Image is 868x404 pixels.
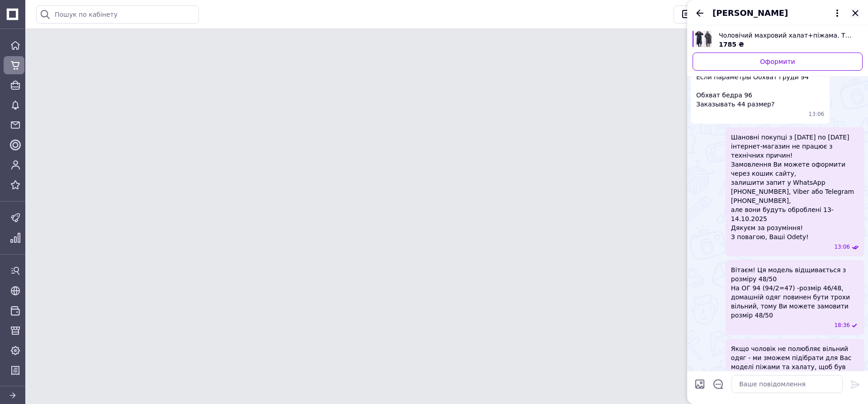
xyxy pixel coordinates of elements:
button: Відкрити шаблони відповідей [712,378,724,390]
a: Оформити [693,53,863,71]
span: 18:36 12.10.2025 [834,322,850,329]
button: [PERSON_NAME] [712,7,843,19]
button: Чат [674,5,715,24]
a: Переглянути товар [693,31,863,49]
span: 13:06 12.10.2025 [809,111,825,118]
span: Якщо чоловік не полюбляє вільний одяг - ми зможем підібрати для Вас моделі піжами та халату, щоб ... [731,344,859,380]
span: Чоловічий махровий халат+піжама. Теплий чоловічий халат махровий. Халат чоловічий з капюшоном [719,31,855,40]
span: 13:06 12.10.2025 [834,243,850,251]
span: Здравствуйте Если параметры Обхват груди 94 Обхват бедра 96 Заказывать 44 размер? [696,63,809,109]
img: 3624221156_w640_h640_cholovichij-mahrovij-halatpizhama.jpg [695,31,712,47]
button: Закрити [850,8,861,19]
input: Пошук по кабінету [36,5,199,24]
span: Вітаєм! Ця модель відщивається з розміру 48/50 На ОГ 94 (94/2=47) -розмір 46/48, домашній одяг по... [731,265,859,320]
button: Назад [694,8,705,19]
span: [PERSON_NAME] [712,7,788,19]
span: Шановні покупці з [DATE] по [DATE] інтернет-магазин не працює з технічних причин! Замовлення Ви м... [731,133,859,241]
span: 1785 ₴ [719,41,744,48]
